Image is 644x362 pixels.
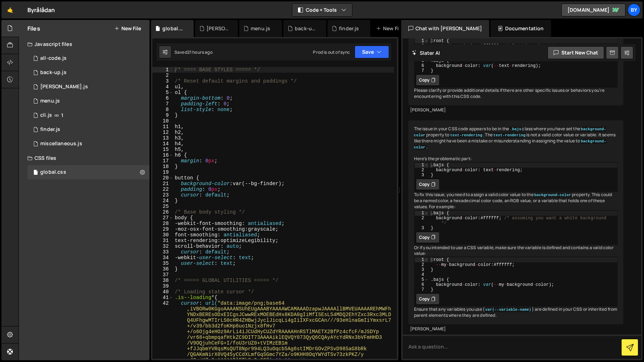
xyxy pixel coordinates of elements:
a: By [628,4,640,16]
div: 17 [152,158,173,164]
div: 3 [415,173,429,178]
div: 21 hours ago [187,49,213,55]
div: 12 [152,130,173,135]
div: 11 [152,124,173,130]
div: 25 [152,204,173,209]
code: .bajs [509,127,522,132]
div: 35 [152,261,173,266]
div: 1 [152,67,173,73]
div: 5 [152,90,173,95]
div: 9 [152,112,173,118]
div: finder.js [40,126,60,133]
div: finder.js [339,25,359,32]
a: 🤙 [1,1,19,19]
div: Byrålådan [27,6,55,14]
div: [PERSON_NAME] [410,326,622,332]
div: 18 [152,164,173,169]
div: 10 [152,118,173,124]
div: [PERSON_NAME] [410,107,622,113]
div: 6 [415,282,429,287]
div: 3 [152,78,173,84]
div: 6 [415,63,429,68]
code: var(--variable-name) [485,307,532,312]
div: menu.js [251,25,270,32]
div: 5 [415,277,429,282]
div: 40 [152,289,173,295]
div: 19 [152,169,173,175]
button: New File [114,26,141,31]
div: 10338/24192.css [27,165,150,179]
div: 28 [152,221,173,226]
div: 21 [152,181,173,187]
div: 10338/23371.js [27,108,150,122]
div: cli.js [40,112,52,119]
div: 4 [152,84,173,90]
div: 3 [415,226,429,231]
div: Prod is out of sync [313,49,350,55]
a: [DOMAIN_NAME] [561,4,625,16]
div: 3 [415,267,429,272]
button: Copy [416,232,440,243]
div: 7 [415,68,429,73]
div: 36 [152,266,173,272]
div: 33 [152,249,173,255]
code: text-rendering [493,133,526,138]
button: Copy [416,179,440,190]
div: 10338/24973.js [27,122,150,137]
div: 1 [415,163,429,168]
div: 10338/45273.js [27,80,150,94]
div: 26 [152,209,173,215]
button: Save [355,46,389,58]
div: 14 [152,141,173,147]
div: 37 [152,272,173,278]
h2: Files [27,25,40,32]
div: 34 [152,255,173,261]
div: 41 [152,295,173,300]
div: Documentation [491,20,551,37]
div: Javascript files [19,37,150,51]
div: 10338/45237.js [27,137,150,151]
div: 6 [152,95,173,101]
span: 1 [61,112,63,118]
div: 24 [152,198,173,204]
div: global.css [40,169,66,175]
button: Copy [416,74,440,86]
div: New File [376,25,406,32]
div: 31 [152,238,173,243]
div: 13 [152,135,173,141]
h2: Slater AI [412,49,440,56]
div: 1 [415,211,429,216]
code: text-rendering [450,133,483,138]
div: 2 [415,216,429,226]
div: miscellaneous.js [40,141,82,147]
div: Saved [174,49,213,55]
div: 7 [152,101,173,107]
div: 2 [415,43,429,48]
button: Start new chat [548,46,604,59]
div: 10338/45267.js [27,65,150,80]
div: [PERSON_NAME].js [40,84,88,90]
div: all-code.js [40,55,67,62]
div: 4 [415,272,429,277]
div: 7 [415,287,429,292]
div: 27 [152,215,173,221]
div: 30 [152,232,173,238]
div: 23 [152,192,173,198]
div: 15 [152,147,173,152]
div: 2 [152,73,173,78]
div: 39 [152,283,173,289]
div: 22 [152,187,173,192]
div: The issue in your CSS code appears to be in the class where you have set the property to . The is... [408,120,624,324]
div: global.css [162,25,185,32]
div: back-up.js [295,25,318,32]
div: 10338/45238.js [27,94,150,108]
div: CSS files [19,151,150,165]
code: background-color [414,127,606,138]
div: [PERSON_NAME].js [206,25,229,32]
div: 2 [415,168,429,173]
div: menu.js [40,98,60,104]
div: 8 [152,107,173,112]
div: 38 [152,278,173,283]
div: 1 [415,38,429,43]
